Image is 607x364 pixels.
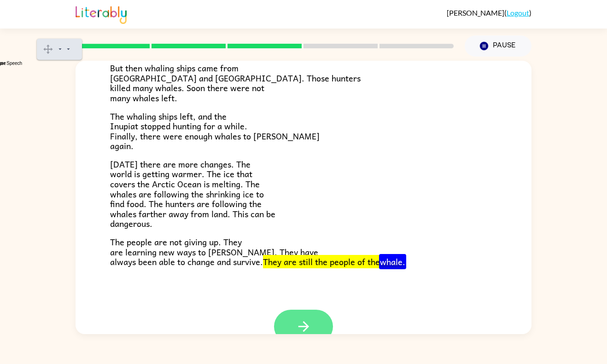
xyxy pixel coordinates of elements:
[465,35,531,57] button: Pause
[263,255,405,268] texthelphighlightspan: They are still the people of the
[110,235,405,268] span: The people are not giving up. They are learning new ways to [PERSON_NAME]. They have always been ...
[507,8,529,17] a: Logout
[110,157,275,231] span: [DATE] there are more changes. The world is getting warmer. The ice that covers the Arctic Ocean ...
[57,48,65,53] gw-toolbardropdownbutton: Prediction
[110,110,320,153] span: The whaling ships left, and the Inupiat stopped hunting for a while. Finally, there were enough w...
[76,4,127,24] img: Literably
[110,61,361,104] span: But then whaling ships came from [GEOGRAPHIC_DATA] and [GEOGRAPHIC_DATA]. Those hunters killed ma...
[65,48,72,53] gw-toolbardropdownbutton: Talk&Type
[447,8,531,17] div: ( )
[379,254,406,269] texthelphighlightspan: whale.
[447,8,504,17] span: [PERSON_NAME]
